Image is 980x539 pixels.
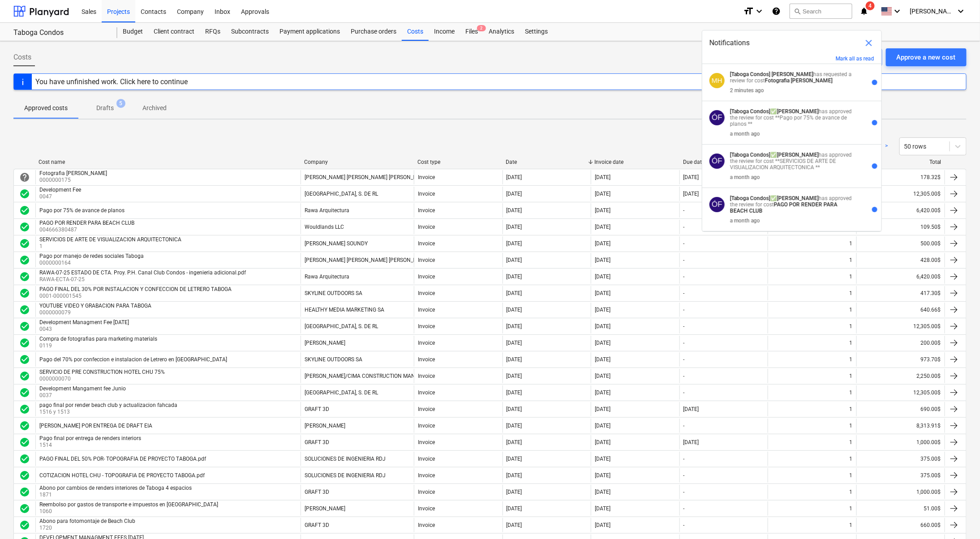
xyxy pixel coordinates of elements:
span: 2 [477,25,486,31]
a: Client contract [148,23,200,41]
div: 1 [850,423,853,429]
p: 0000000079 [39,309,153,317]
div: Invoice [418,456,435,462]
div: Invoice is waiting for an approval [19,172,30,183]
div: 690.00$ [856,402,945,416]
p: Drafts [96,103,114,113]
div: RAWA-07-25 ESTADO DE CTA. Proy. P.H. Canal Club Condos - ingenieria adicional.pdf [39,269,246,276]
div: [DATE] [507,207,522,214]
div: 6,420.00$ [856,269,945,284]
p: 004666380487 [39,226,136,234]
p: 1871 [39,491,193,499]
div: - [683,323,685,329]
div: [PERSON_NAME] SOUNDY [305,240,368,247]
div: YOUTUBE VIDEO Y GRABACION PARA TABOGA [39,303,151,309]
span: check_circle [19,420,30,431]
strong: [PERSON_NAME] [777,108,819,115]
div: 1 [850,456,853,462]
div: Total [860,159,941,165]
div: [DATE] [507,356,522,363]
div: Invoice was approved [19,354,30,365]
div: 12,305.00$ [856,385,945,400]
span: Notifications [709,38,750,48]
span: ÓF [712,113,722,122]
div: - [683,207,685,214]
div: 375.00$ [856,468,945,483]
p: 0000000175 [39,176,109,184]
div: 178.32$ [856,170,945,184]
p: RAWA-ECTA-07-25 [39,276,248,283]
div: - [683,290,685,296]
div: Óscar Francés [709,110,725,125]
span: check_circle [19,487,30,497]
div: SKYLINE OUTDOORS SA [305,356,362,363]
div: Invoice was approved [19,371,30,381]
a: Purchase orders [345,23,402,41]
div: pago final por render beach club y actualizacion fahcada [39,402,177,408]
span: ÓF [712,157,722,165]
div: 109.50$ [856,220,945,234]
i: keyboard_arrow_down [956,6,967,17]
div: - [683,340,685,346]
div: Cost name [39,159,297,165]
div: Development Managment Fee [DATE] [39,319,129,325]
div: PAGO POR RENDER PARA BEACH CLUB [39,220,134,226]
div: [DATE] [507,389,522,396]
p: 1516 y 1513 [39,408,179,416]
div: [DATE] [507,224,522,230]
div: Invoice was approved [19,387,30,398]
div: 417.30$ [856,286,945,300]
div: 8,313.91$ [856,419,945,433]
div: 1 [850,274,853,280]
div: Rawa Arquitectura [305,207,349,214]
div: Invoice was approved [19,288,30,299]
div: 1 [850,307,853,313]
div: Widget de chat [935,496,980,539]
div: Invoice was approved [19,188,30,199]
div: Invoice [418,307,435,313]
div: Invoice [418,406,435,412]
div: Fotografia [PERSON_NAME] [39,170,107,176]
div: HEALTHY MEDIA MARKETING SA [305,307,384,313]
div: [DATE] [595,274,610,280]
div: Invoice was approved [19,304,30,315]
span: check_circle [19,255,30,265]
p: 0037 [39,392,128,399]
div: Invoice was approved [19,420,30,431]
span: check_circle [19,371,30,381]
div: Development Fee [39,187,81,193]
div: Invoice [418,224,435,230]
div: - [683,240,685,247]
span: help [19,172,30,183]
a: Income [429,23,460,41]
strong: Fotografia [PERSON_NAME] [765,77,833,84]
div: GRAFT 3D [305,406,329,412]
div: 1 [850,356,853,363]
span: check_circle [19,503,30,514]
div: Invoice was approved [19,503,30,514]
div: Reembolso por gastos de transporte e impuestos en [GEOGRAPHIC_DATA] [39,501,218,508]
strong: [PERSON_NAME] [777,152,819,158]
div: 1 [850,340,853,346]
a: Files2 [460,23,483,41]
div: [PERSON_NAME] [305,340,345,346]
div: [DATE] [595,323,610,329]
div: [DATE] [507,472,522,479]
strong: [Taboga Condos] [730,71,770,77]
div: 428.00$ [856,253,945,267]
div: [DATE] [507,489,522,495]
div: [DATE] [507,307,522,313]
div: Invoice [418,290,435,296]
p: Approved costs [24,103,68,113]
p: 0000000070 [39,375,167,383]
div: [DATE] [507,340,522,346]
div: Invoice was approved [19,222,30,232]
div: SOLUCIONES DE INGENIERIA RDJ [305,472,386,479]
div: SERVICIO DE PRE CONSTRUCTION HOTEL CHU 75% [39,369,165,375]
div: Invoice [418,423,435,429]
div: a month ago [730,218,760,224]
p: 0000000164 [39,259,146,267]
div: 1 [850,240,853,247]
